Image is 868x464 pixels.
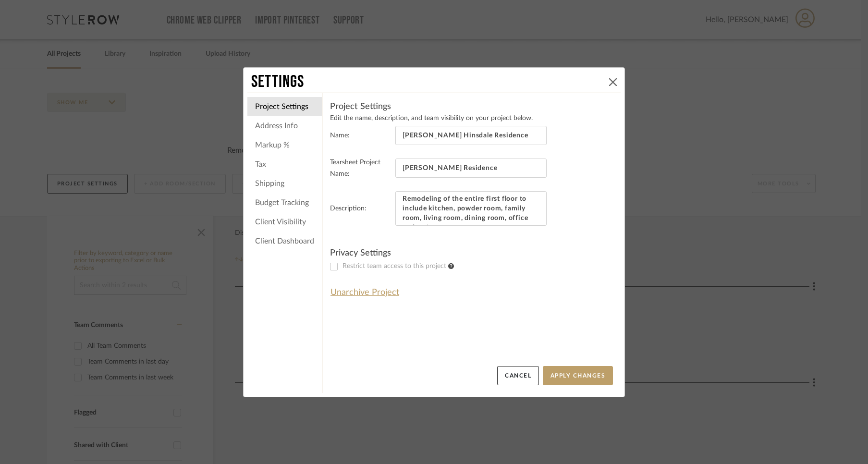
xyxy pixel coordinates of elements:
[330,101,613,112] h4: Project Settings
[247,174,322,193] li: Shipping
[247,193,322,212] li: Budget Tracking
[497,366,539,385] button: Cancel
[247,97,322,116] li: Project Settings
[330,114,613,122] p: Edit the name, description, and team visibility on your project below.
[330,247,613,259] h4: Privacy Settings
[247,135,322,155] li: Markup %
[330,284,400,301] button: Unarchive Project
[330,130,391,141] label: Name:
[543,366,613,385] button: Apply Changes
[247,116,322,135] li: Address Info
[247,155,322,174] li: Tax
[330,203,391,214] label: Description:
[247,232,322,251] li: Client Dashboard
[251,72,605,93] div: Settings
[330,157,391,180] label: Tearsheet Project Name:
[247,212,322,232] li: Client Visibility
